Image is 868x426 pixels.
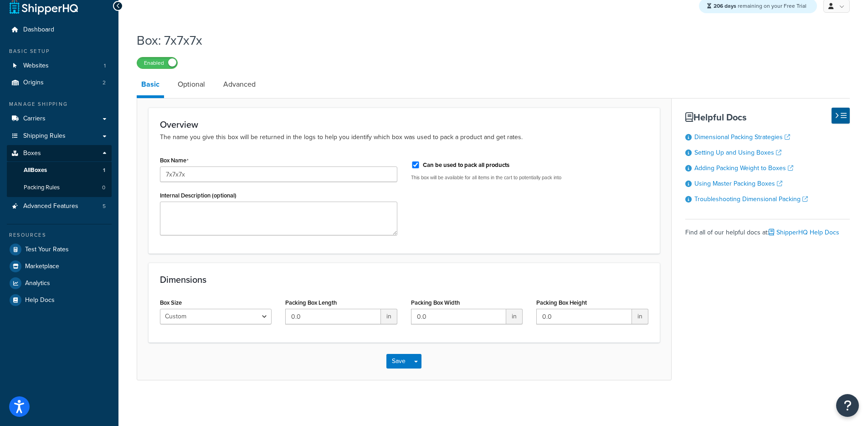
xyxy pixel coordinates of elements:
div: Basic Setup [7,47,112,55]
a: Optional [173,73,210,95]
a: Carriers [7,110,112,127]
span: Advanced Features [23,203,78,210]
a: ShipperHQ Help Docs [769,228,839,237]
li: Packing Rules [7,179,112,196]
span: 2 [103,79,106,87]
li: Advanced Features [7,198,112,215]
li: Origins [7,74,112,91]
label: Enabled [137,57,177,68]
h3: Dimensions [160,275,648,285]
span: 1 [104,62,106,70]
a: Packing Rules0 [7,179,112,196]
span: in [381,309,397,324]
span: Websites [23,62,49,70]
a: Dimensional Packing Strategies [694,132,790,142]
a: Dashboard [7,21,112,38]
a: Boxes [7,145,112,162]
span: in [506,309,523,324]
span: Analytics [25,280,50,287]
a: Setting Up and Using Boxes [694,148,781,157]
div: Manage Shipping [7,100,112,108]
a: Websites1 [7,57,112,74]
label: Internal Description (optional) [160,192,236,199]
span: remaining on your Free Trial [714,2,806,10]
h3: Helpful Docs [685,112,850,122]
strong: 206 days [714,2,736,10]
a: Analytics [7,275,112,291]
div: Resources [7,231,112,239]
button: Save [386,354,411,369]
span: Dashboard [23,26,54,34]
span: Origins [23,79,44,87]
a: Adding Packing Weight to Boxes [694,163,793,173]
span: 1 [103,166,105,174]
span: Boxes [23,150,41,157]
h3: Overview [160,119,648,130]
label: Can be used to pack all products [423,161,509,169]
span: Carriers [23,115,46,123]
a: Advanced [219,73,260,95]
a: Test Your Rates [7,241,112,258]
a: Marketplace [7,258,112,275]
label: Packing Box Length [285,299,337,306]
a: AllBoxes1 [7,162,112,179]
span: All Boxes [24,166,47,174]
a: Basic [137,73,164,98]
li: Websites [7,57,112,74]
label: Box Name [160,157,189,164]
span: Marketplace [25,263,59,270]
button: Open Resource Center [836,394,859,417]
a: Using Master Packing Boxes [694,179,782,188]
div: Find all of our helpful docs at: [685,219,850,239]
li: Boxes [7,145,112,197]
span: Test Your Rates [25,246,69,254]
a: Troubleshooting Dimensional Packing [694,194,808,204]
span: Packing Rules [24,184,60,192]
a: Origins2 [7,74,112,91]
p: The name you give this box will be returned in the logs to help you identify which box was used t... [160,132,648,142]
span: 0 [102,184,105,192]
label: Box Size [160,299,182,306]
a: Help Docs [7,292,112,308]
p: This box will be available for all items in the cart to potentially pack into [411,174,648,181]
span: Help Docs [25,296,55,304]
span: 5 [103,203,106,210]
a: Shipping Rules [7,128,112,145]
h1: Box: 7x7x7x [137,31,838,49]
a: Advanced Features5 [7,198,112,215]
label: Packing Box Width [411,299,460,306]
span: in [632,309,648,324]
button: Hide Help Docs [832,108,850,124]
span: Shipping Rules [23,132,66,140]
label: Packing Box Height [536,299,587,306]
